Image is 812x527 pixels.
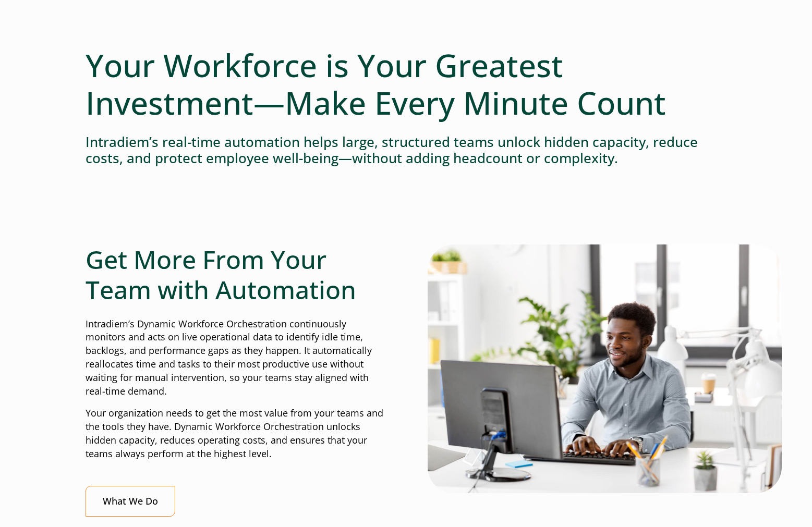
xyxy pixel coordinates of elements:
[86,317,385,398] p: Intradiem’s Dynamic Workforce Orchestration continuously monitors and acts on live operational da...
[86,46,727,121] h1: Your Workforce is Your Greatest Investment—Make Every Minute Count
[86,244,385,304] h2: Get More From Your Team with Automation
[428,244,782,493] img: Man typing on computer with real-time automation
[86,486,175,517] a: What We Do
[86,407,385,461] p: Your organization needs to get the most value from your teams and the tools they have. Dynamic Wo...
[86,134,727,166] h4: Intradiem’s real-time automation helps large, structured teams unlock hidden capacity, reduce cos...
